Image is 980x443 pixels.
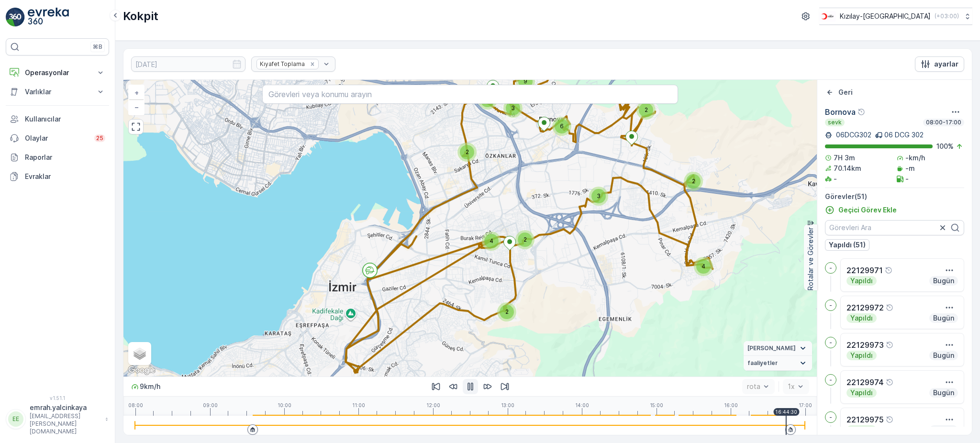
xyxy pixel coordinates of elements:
[935,12,959,20] p: ( +03:00 )
[905,164,915,173] p: -m
[846,377,884,388] p: 22129974
[744,356,812,371] summary: faaliyetler
[523,236,527,243] span: 2
[6,8,25,27] img: logo
[806,227,815,290] p: Rotalar ve Görevler
[466,148,469,155] span: 2
[886,416,893,423] div: Yardım Araç İkonu
[857,108,865,116] div: Yardım Araç İkonu
[501,402,514,408] p: 13:00
[505,308,509,315] span: 2
[846,339,884,351] p: 22129973
[840,11,931,21] p: Kızılay-[GEOGRAPHIC_DATA]
[30,403,100,412] p: emrah.yalcinkaya
[849,276,874,286] p: Yapıldı
[825,106,856,118] p: Bornova
[936,142,954,151] p: 100 %
[849,425,874,435] p: Yapıldı
[934,59,958,69] p: ayarlar
[552,117,571,136] div: 6
[203,402,218,408] p: 09:00
[131,56,245,72] input: dd/mm/yyyy
[829,376,832,384] p: -
[834,174,837,184] p: -
[516,72,535,91] div: 9
[775,409,797,415] p: 16:44:30
[126,364,157,377] a: Bu bölgeyi Google Haritalar'da açın (yeni pencerede açılır)
[905,174,909,184] p: -
[25,172,105,181] p: Evraklar
[134,103,139,111] span: −
[278,402,291,408] p: 10:00
[129,86,144,100] a: Yakınlaştır
[834,130,871,140] p: 06DCG302
[747,359,778,367] span: faaliyetler
[650,402,663,408] p: 15:00
[25,114,105,124] p: Kullanıcılar
[846,302,884,313] p: 22129972
[6,63,109,82] button: Operasyonlar
[25,87,90,97] p: Varlıklar
[884,130,924,140] p: 06 DCG 302
[825,220,964,235] input: Görevleri Ara
[694,257,713,276] div: 4
[702,263,705,270] span: 4
[6,148,109,167] a: Raporlar
[932,313,955,323] p: Bugün
[829,264,832,272] p: -
[925,119,962,126] p: 08:00-17:00
[825,205,897,215] a: Geçici Görev Ekle
[829,301,832,309] p: -
[482,232,501,251] div: 4
[128,402,143,408] p: 08:00
[96,134,103,142] p: 25
[886,341,893,349] div: Yardım Araç İkonu
[849,351,874,360] p: Yapıldı
[834,164,861,173] p: 70.14km
[932,276,955,286] p: Bugün
[93,43,102,51] p: ⌘B
[515,230,535,249] div: 2
[262,85,678,104] input: Görevleri veya konumu arayın
[819,11,836,22] img: k%C4%B1z%C4%B1lay_jywRncg.png
[478,90,497,110] div: 3
[905,153,925,163] p: -km/h
[645,106,648,113] span: 2
[849,313,874,323] p: Yapıldı
[829,339,832,346] p: -
[6,82,109,101] button: Varlıklar
[932,388,955,398] p: Bugün
[6,110,109,129] a: Kullanıcılar
[692,177,695,185] span: 2
[825,88,853,97] a: Geri
[684,172,703,191] div: 2
[636,100,656,120] div: 2
[25,133,89,143] p: Olaylar
[352,402,365,408] p: 11:00
[140,382,160,391] p: 9 km/h
[829,413,832,421] p: -
[6,129,109,148] a: Olaylar25
[129,100,144,114] a: Uzaklaştır
[511,104,515,111] span: 3
[123,9,158,24] p: Kokpit
[886,304,893,311] div: Yardım Araç İkonu
[426,402,440,408] p: 12:00
[846,265,883,276] p: 22129971
[827,119,843,126] p: sevk
[885,266,892,274] div: Yardım Araç İkonu
[30,412,100,435] p: [EMAIL_ADDRESS][PERSON_NAME][DOMAIN_NAME]
[6,403,109,435] button: EEemrah.yalcinkaya[EMAIL_ADDRESS][PERSON_NAME][DOMAIN_NAME]
[724,402,738,408] p: 16:00
[915,56,964,72] button: ayarlar
[457,143,477,162] div: 2
[25,68,90,78] p: Operasyonlar
[819,8,972,25] button: Kızılay-[GEOGRAPHIC_DATA](+03:00)
[589,187,608,206] div: 3
[28,8,69,27] img: logo_light-DOdMpM7g.png
[825,239,869,251] button: Yapıldı (51)
[744,341,812,356] summary: [PERSON_NAME]
[932,351,955,360] p: Bugün
[829,240,866,250] p: Yapıldı (51)
[932,425,955,435] p: Bugün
